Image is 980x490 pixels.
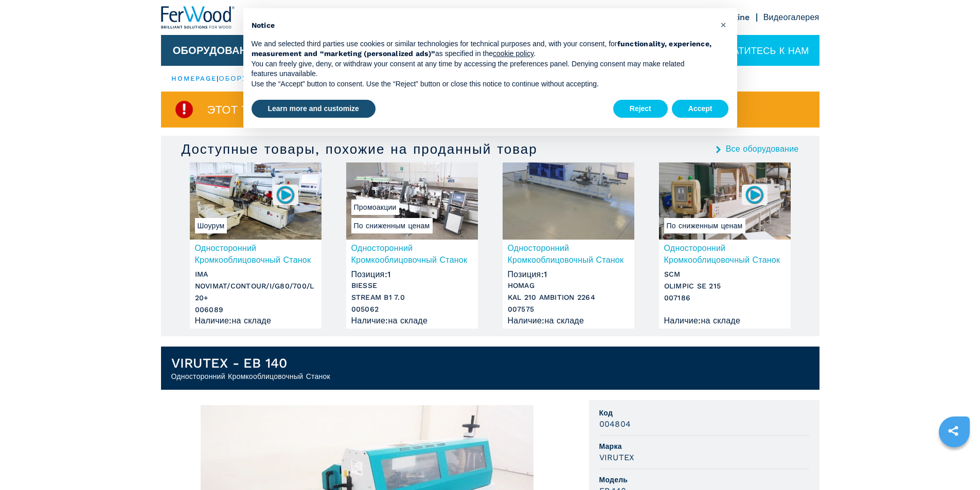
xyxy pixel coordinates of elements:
img: Ferwood [161,6,235,29]
a: Односторонний Кромкооблицовочный Станок BIESSE STREAM B1 7.0По сниженным ценамПромоакцииОдносторо... [346,162,478,329]
a: оборудование [219,75,288,82]
button: Close this notice [716,16,732,33]
button: Learn more and customize [252,100,376,118]
h3: IMA NOVIMAT/CONTOUR/I/G80/700/L20+ 006089 [195,268,316,316]
span: Шоурум [195,218,227,233]
h3: Доступные товары, похожие на проданный товар [182,141,538,157]
img: Односторонний Кромкооблицовочный Станок SCM OLIMPIC SE 215 [659,162,791,240]
button: Accept [672,100,729,118]
span: По сниженным ценам [351,218,433,233]
strong: functionality, experience, measurement and “marketing (personalized ads)” [252,40,712,58]
button: Reject [613,100,668,118]
a: HOMEPAGE [171,75,217,82]
h2: Notice [252,21,712,31]
img: SoldProduct [174,99,194,120]
div: Позиция : 1 [351,267,473,277]
div: Наличие : на складе [664,318,786,323]
h3: VIRUTEX [599,451,635,463]
p: Use the “Accept” button to consent. Use the “Reject” button or close this notice to continue with... [252,79,712,89]
div: Позиция : 1 [508,267,629,277]
div: Наличие : на складе [195,318,316,323]
div: ОБРАТИТЕСЬ К НАМ [688,35,819,66]
a: Односторонний Кромкооблицовочный Станок SCM OLIMPIC SE 215По сниженным ценам007186Односторонний К... [659,162,791,329]
img: 007186 [744,185,764,205]
h3: BIESSE STREAM B1 7.0 005062 [351,280,473,315]
p: We and selected third parties use cookies or similar technologies for technical purposes and, wit... [252,39,712,59]
span: | [217,75,219,82]
h3: Односторонний Кромкооблицовочный Станок [195,242,316,266]
h2: Односторонний Кромкооблицовочный Станок [171,371,330,382]
span: Марка [599,441,809,451]
img: Односторонний Кромкооблицовочный Станок HOMAG KAL 210 AMBITION 2264 [503,162,634,240]
img: Односторонний Кромкооблицовочный Станок BIESSE STREAM B1 7.0 [346,162,478,240]
img: 006089 [275,185,295,205]
span: По сниженным ценам [664,218,745,233]
h3: HOMAG KAL 210 AMBITION 2264 007575 [508,280,629,315]
div: Наличие : на складе [508,318,629,323]
h3: Односторонний Кромкооблицовочный Станок [351,242,473,266]
a: Односторонний Кромкооблицовочный Станок IMA NOVIMAT/CONTOUR/I/G80/700/L20+Шоурум006089Односторонн... [190,162,322,329]
button: Оборудование [173,44,262,57]
h3: Односторонний Кромкооблицовочный Станок [664,242,786,266]
iframe: Chat [936,444,972,482]
p: You can freely give, deny, or withdraw your consent at any time by accessing the preferences pane... [252,59,712,79]
h1: VIRUTEX - EB 140 [171,355,330,371]
span: Код [599,408,809,418]
a: sharethis [940,418,966,444]
span: Модель [599,475,809,485]
span: Промоакции [351,199,399,215]
img: Односторонний Кромкооблицовочный Станок IMA NOVIMAT/CONTOUR/I/G80/700/L20+ [190,162,322,240]
span: × [720,19,726,31]
h3: 004804 [599,418,631,430]
div: Наличие : на складе [351,318,473,323]
a: cookie policy [493,49,533,58]
a: Видеогалерея [763,12,819,22]
span: Этот товар уже продан [207,104,361,116]
h3: SCM OLIMPIC SE 215 007186 [664,268,786,304]
h3: Односторонний Кромкооблицовочный Станок [508,242,629,266]
a: Все оборудование [726,145,799,153]
a: Односторонний Кромкооблицовочный Станок HOMAG KAL 210 AMBITION 2264Односторонний Кромкооблицовочн... [503,162,634,329]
